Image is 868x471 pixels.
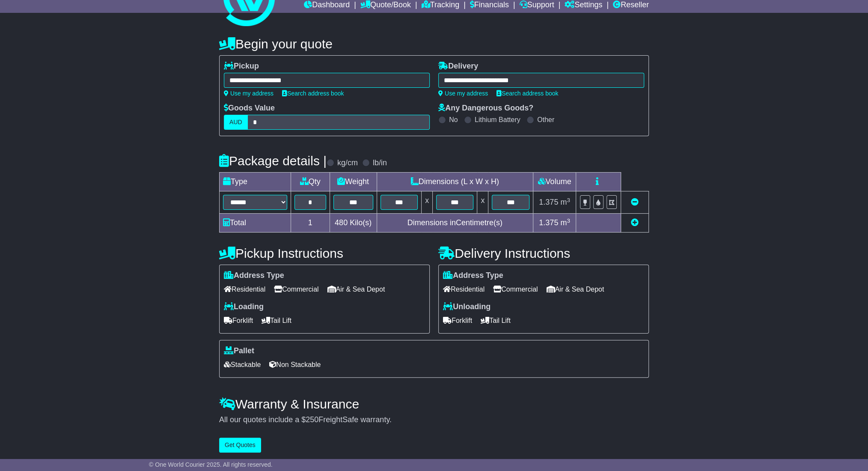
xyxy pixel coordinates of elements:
h4: Package details | [219,154,327,168]
span: Non Stackable [269,358,321,371]
a: Add new item [631,218,639,227]
a: Use my address [438,90,488,97]
span: © One World Courier 2025. All rights reserved. [149,461,273,468]
span: Air & Sea Depot [547,283,604,296]
a: Remove this item [631,198,639,206]
h4: Delivery Instructions [438,246,649,260]
label: lb/in [373,158,387,168]
span: Commercial [493,283,538,296]
label: Other [537,116,554,124]
td: Qty [291,173,330,191]
div: All our quotes include a $ FreightSafe warranty. [219,415,649,425]
span: Stackable [224,358,261,371]
td: Dimensions (L x W x H) [377,173,533,191]
span: Tail Lift [481,314,511,327]
label: Address Type [224,271,284,280]
td: Volume [533,173,576,191]
button: Get Quotes [219,438,261,453]
a: Search address book [496,90,558,97]
label: Pickup [224,62,259,71]
label: kg/cm [337,158,358,168]
td: Total [220,214,291,233]
span: Residential [443,283,485,296]
td: Kilo(s) [330,214,377,233]
td: Weight [330,173,377,191]
label: AUD [224,115,248,130]
h4: Begin your quote [219,37,649,51]
span: Tail Lift [262,314,291,327]
sup: 3 [567,218,570,224]
label: Address Type [443,271,503,280]
a: Search address book [282,90,344,97]
label: No [449,116,458,124]
a: Use my address [224,90,273,97]
label: Delivery [438,62,478,71]
td: 1 [291,214,330,233]
sup: 3 [567,197,570,203]
label: Loading [224,302,264,312]
td: Dimensions in Centimetre(s) [377,214,533,233]
span: Forklift [224,314,253,327]
td: x [422,191,433,214]
span: 1.375 [539,198,558,206]
label: Pallet [224,346,254,356]
span: Forklift [443,314,472,327]
span: Air & Sea Depot [327,283,385,296]
span: 1.375 [539,218,558,227]
h4: Warranty & Insurance [219,397,649,411]
span: m [560,218,570,227]
span: Commercial [274,283,318,296]
span: 250 [306,415,318,424]
span: Residential [224,283,265,296]
label: Unloading [443,302,490,312]
td: x [477,191,488,214]
label: Any Dangerous Goods? [438,104,533,113]
td: Type [220,173,291,191]
label: Goods Value [224,104,275,113]
span: m [560,198,570,206]
label: Lithium Battery [475,116,520,124]
span: 480 [335,218,348,227]
h4: Pickup Instructions [219,246,430,260]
